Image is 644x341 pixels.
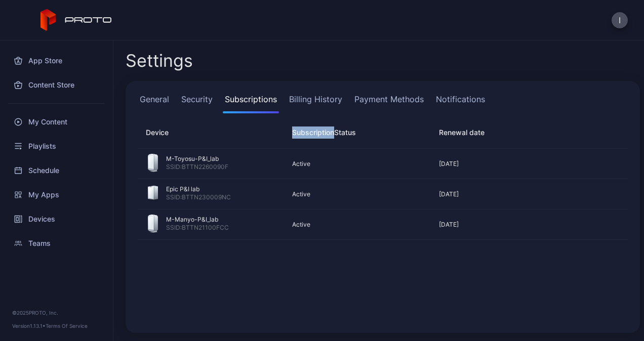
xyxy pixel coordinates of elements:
span: Version 1.13.1 • [12,323,46,329]
div: Active [284,190,422,198]
a: My Apps [6,183,107,207]
div: SSID: BTTN21100FCC [166,224,229,234]
a: My Content [6,110,107,134]
a: Devices [6,207,107,231]
div: Active [284,160,422,168]
div: SSID: BTTN2260090F [166,163,228,173]
a: Security [179,93,215,113]
span: Subscription [292,128,334,137]
a: Billing History [287,93,344,113]
a: Payment Methods [352,93,426,113]
div: [DATE] [431,160,569,168]
a: Schedule [6,158,107,183]
a: Terms Of Service [46,323,88,329]
h2: Settings [126,52,193,70]
a: Notifications [434,93,487,113]
div: [DATE] [431,190,569,198]
a: Playlists [6,134,107,158]
button: I [612,12,628,28]
div: Active [284,221,422,229]
a: Subscriptions [223,93,279,113]
a: App Store [6,49,107,73]
a: Teams [6,231,107,255]
a: Content Store [6,73,107,97]
div: © 2025 PROTO, Inc. [12,309,101,317]
div: M-Manyo-P&I_lab [166,216,229,224]
div: Renewal date [431,126,569,139]
div: M-Toyosu-P&I_lab [166,155,228,163]
div: Epic P&I lab [166,185,231,193]
div: SSID: BTTN230009NC [166,193,231,203]
a: General [138,93,171,113]
div: [DATE] [431,221,569,229]
div: Status [284,126,422,139]
div: Device [146,126,276,139]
